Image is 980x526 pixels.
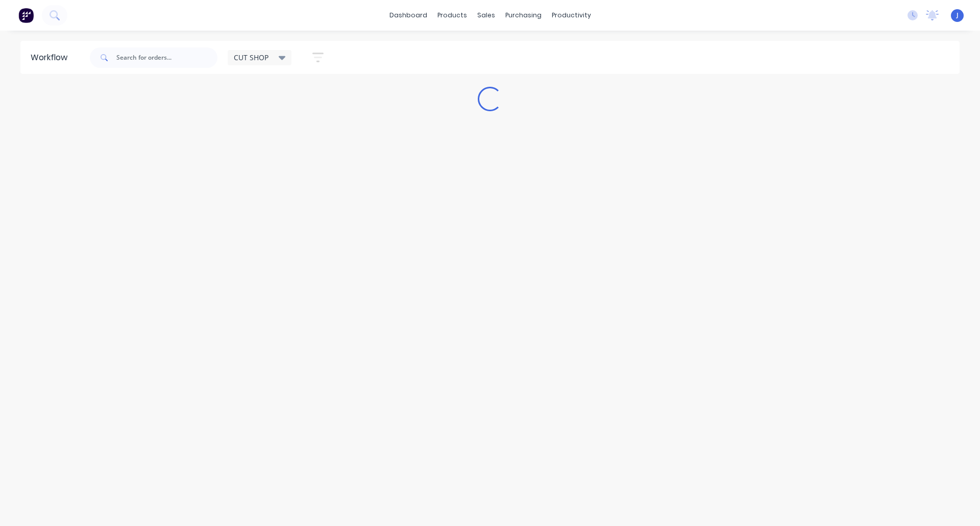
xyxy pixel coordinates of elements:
div: purchasing [500,8,547,23]
div: productivity [547,8,596,23]
div: Workflow [31,52,72,64]
span: J [957,11,959,20]
div: products [432,8,472,23]
a: dashboard [384,8,432,23]
div: sales [472,8,500,23]
span: CUT SHOP [234,52,268,63]
img: Factory [18,8,34,23]
input: Search for orders... [116,47,217,68]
